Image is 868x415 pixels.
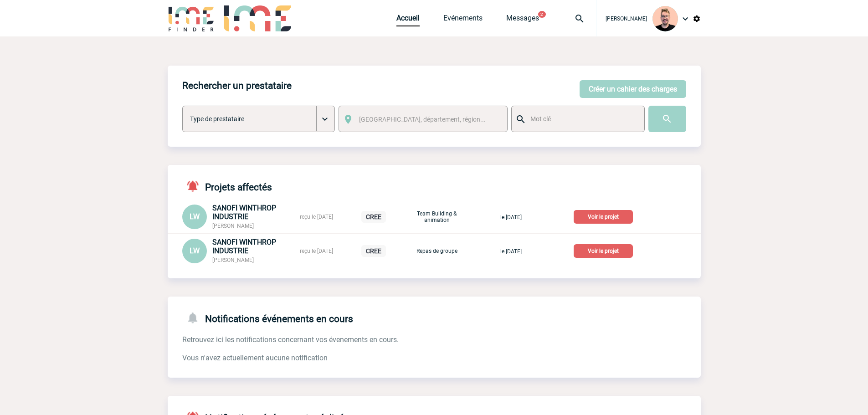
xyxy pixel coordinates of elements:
[574,212,637,220] a: Voir le projet
[212,223,254,229] span: [PERSON_NAME]
[648,106,686,132] input: Submit
[528,113,636,125] input: Mot clé
[190,246,200,255] span: LW
[500,214,522,220] span: le [DATE]
[186,179,205,193] img: notifications-active-24-px-r.png
[182,354,328,362] span: Vous n'avez actuellement aucune notification
[574,210,633,224] p: Voir le projet
[212,257,254,263] span: [PERSON_NAME]
[300,248,333,254] span: reçu le [DATE]
[359,116,486,123] span: [GEOGRAPHIC_DATA], département, région...
[574,246,637,255] a: Voir le projet
[190,212,200,221] span: LW
[168,5,215,31] img: IME-Finder
[414,248,460,254] p: Repas de groupe
[414,210,460,223] p: Team Building & animation
[182,80,292,91] h4: Rechercher un prestataire
[212,204,276,221] span: SANOFI WINTHROP INDUSTRIE
[361,211,386,223] p: CREE
[443,14,483,26] a: Evénements
[182,311,353,324] h4: Notifications événements en cours
[396,14,420,26] a: Accueil
[500,248,522,255] span: le [DATE]
[300,214,333,220] span: reçu le [DATE]
[182,179,272,193] h4: Projets affectés
[361,245,386,257] p: CREE
[182,335,399,344] span: Retrouvez ici les notifications concernant vos évenements en cours.
[606,15,647,22] span: [PERSON_NAME]
[506,14,539,26] a: Messages
[538,11,546,18] button: 2
[652,6,678,31] img: 129741-1.png
[186,311,205,324] img: notifications-24-px-g.png
[574,244,633,258] p: Voir le projet
[212,238,276,255] span: SANOFI WINTHROP INDUSTRIE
